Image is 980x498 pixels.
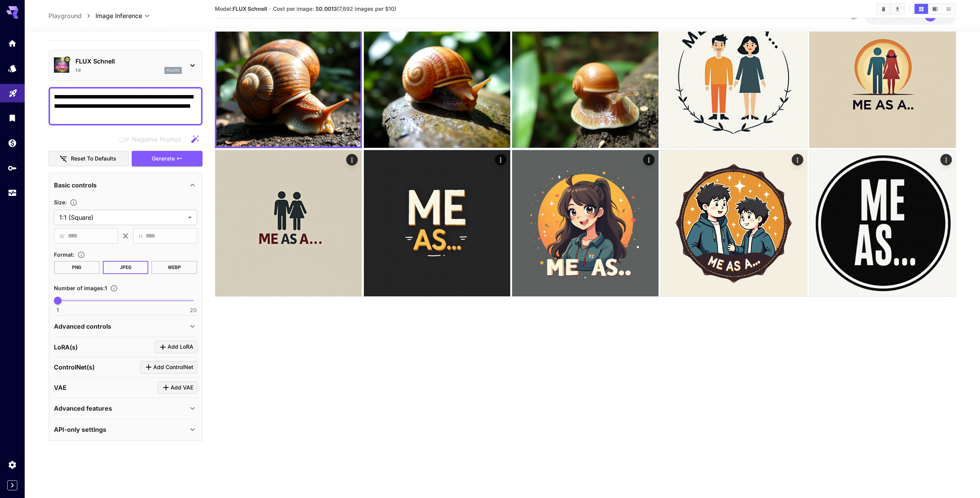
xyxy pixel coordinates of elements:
[152,154,175,164] span: Generate
[57,306,59,314] span: 1
[54,363,95,372] p: ControlNet(s)
[132,135,181,144] span: Negative Prompt
[269,4,271,13] p: ·
[49,151,129,167] button: Reset to defaults
[157,381,197,394] button: Click to add VAE
[54,176,197,194] div: Basic controls
[877,4,890,14] button: Clear Images
[168,342,193,352] span: Add LoRA
[8,163,17,173] div: API Keys
[49,11,82,20] a: Playground
[59,232,65,241] span: W
[872,13,891,19] span: $37.22
[54,322,111,331] p: Advanced controls
[364,2,510,148] img: 9k=
[95,11,142,20] span: Image Inference
[512,2,658,148] img: 2Q==
[54,251,74,258] span: Format :
[54,285,107,291] span: Number of images : 1
[139,232,142,241] span: H
[190,306,197,314] span: 20
[171,383,193,393] span: Add VAE
[54,180,97,190] p: Basic controls
[75,67,81,73] p: 1.0
[643,154,655,165] div: Actions
[54,404,112,413] p: Advanced features
[54,199,67,206] span: Size :
[319,5,337,12] b: 0.0013
[942,4,955,14] button: Show images in list view
[54,53,197,77] div: Certified Model – Vetted for best performance and includes a commercial license.FLUX Schnell1.0fl...
[928,4,942,14] button: Show images in video view
[8,86,18,95] div: Playground
[940,154,952,165] div: Actions
[167,68,179,73] p: flux1s
[7,480,17,490] button: Expand sidebar
[809,150,956,296] img: 9k=
[215,150,362,296] img: 2Q==
[54,383,67,392] p: VAE
[54,420,197,439] div: API-only settings
[8,38,17,48] div: Home
[132,151,203,167] button: Generate
[891,4,904,14] button: Download All
[8,64,17,73] div: Models
[49,11,95,20] nav: breadcrumb
[512,150,658,296] img: Z
[8,138,17,148] div: Wallet
[140,361,197,374] button: Click to add ControlNet
[792,154,803,165] div: Actions
[8,113,17,123] div: Library
[75,57,182,66] p: FLUX Schnell
[74,251,88,259] button: Choose the file format for the output image.
[495,154,506,165] div: Actions
[914,3,956,15] div: Show images in grid viewShow images in video viewShow images in list view
[59,213,185,222] span: 1:1 (Square)
[117,134,187,144] span: Negative prompts are not compatible with the selected model.
[151,261,197,274] button: WEBP
[153,363,193,372] span: Add ControlNet
[54,343,78,352] p: LoRA(s)
[8,188,17,198] div: Usage
[233,5,267,12] b: FLUX Schnell
[809,2,956,148] img: 9k=
[103,261,149,274] button: JPEG
[107,284,121,292] button: Specify how many images to generate in a single request. Each image generation will be charged se...
[876,3,905,15] div: Clear ImagesDownload All
[54,261,100,274] button: PNG
[364,150,510,296] img: Z
[915,4,928,14] button: Show images in grid view
[215,5,267,12] span: Model:
[64,57,70,63] button: Certified Model – Vetted for best performance and includes a commercial license.
[273,5,396,12] span: Cost per image: $ (7,692 images per $10)
[67,199,80,206] button: Adjust the dimensions of the generated image by specifying its width and height in pixels, or sel...
[216,3,360,147] img: 2Q==
[54,317,197,336] div: Advanced controls
[54,425,106,434] p: API-only settings
[8,460,17,470] div: Settings
[661,2,807,148] img: Z
[346,154,358,165] div: Actions
[154,341,197,353] button: Click to add LoRA
[891,13,918,19] span: credits left
[54,399,197,418] div: Advanced features
[661,150,807,296] img: Z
